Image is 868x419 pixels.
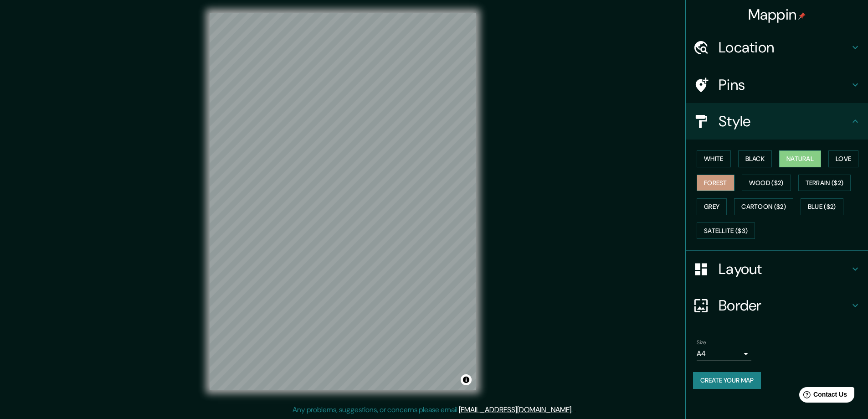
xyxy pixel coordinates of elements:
[686,251,868,287] div: Layout
[787,383,858,409] iframe: Help widget launcher
[798,175,851,191] button: Terrain ($2)
[686,67,868,103] div: Pins
[461,374,472,385] button: Toggle attribution
[719,296,850,315] h4: Border
[719,112,850,130] h4: Style
[686,103,868,140] div: Style
[738,150,772,167] button: Black
[828,150,858,167] button: Love
[210,13,476,390] canvas: Map
[748,5,806,24] h4: Mappin
[742,175,791,191] button: Wood ($2)
[719,38,850,57] h4: Location
[798,12,806,20] img: pin-icon.png
[719,76,850,94] h4: Pins
[697,347,751,361] div: A4
[459,405,571,414] a: [EMAIL_ADDRESS][DOMAIN_NAME]
[686,287,868,324] div: Border
[801,198,843,215] button: Blue ($2)
[574,404,576,415] div: .
[697,198,727,215] button: Grey
[697,222,755,239] button: Satellite ($3)
[697,175,734,191] button: Forest
[719,260,850,278] h4: Layout
[293,404,573,415] p: Any problems, suggestions, or concerns please email .
[734,198,793,215] button: Cartoon ($2)
[573,404,574,415] div: .
[697,150,731,167] button: White
[779,150,821,167] button: Natural
[686,29,868,66] div: Location
[697,339,706,347] label: Size
[693,372,761,389] button: Create your map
